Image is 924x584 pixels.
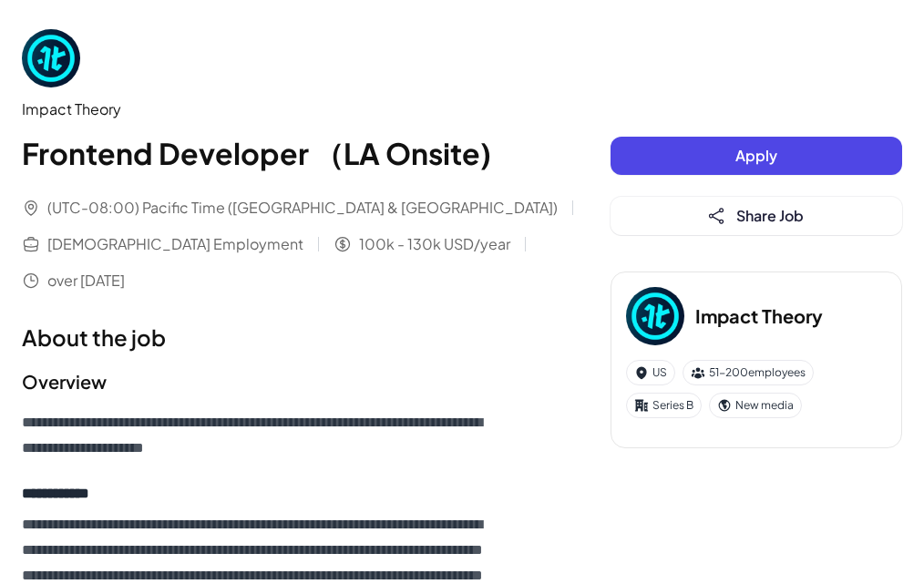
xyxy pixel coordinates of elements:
div: Impact Theory [22,98,574,120]
span: 100k - 130k USD/year [359,233,510,255]
span: (UTC-08:00) Pacific Time ([GEOGRAPHIC_DATA] & [GEOGRAPHIC_DATA]) [47,197,558,219]
h1: Frontend Developer （LA Onsite) [22,131,574,175]
div: US [626,360,675,385]
img: Im [22,29,80,87]
img: Im [626,287,684,345]
div: Series B [626,393,702,418]
button: Share Job [611,197,902,235]
h3: Impact Theory [695,302,823,330]
div: 51-200 employees [683,360,814,385]
span: over [DATE] [47,270,125,292]
h2: Overview [22,368,574,395]
div: New media [709,393,802,418]
span: Apply [735,146,777,165]
span: Share Job [736,206,804,225]
span: [DEMOGRAPHIC_DATA] Employment [47,233,303,255]
button: Apply [611,137,902,175]
h1: About the job [22,321,574,353]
